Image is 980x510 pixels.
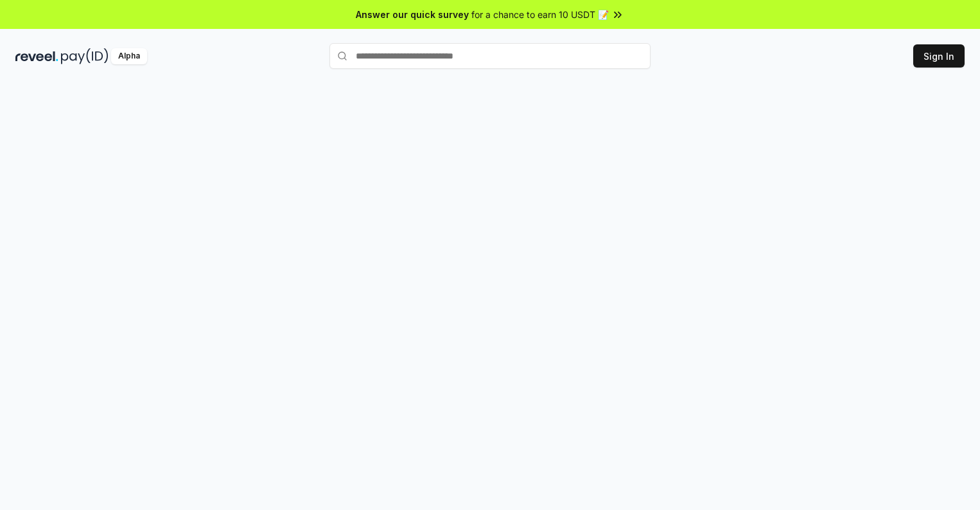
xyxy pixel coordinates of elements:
[356,8,469,21] span: Answer our quick survey
[471,8,609,21] span: for a chance to earn 10 USDT 📝
[61,48,109,64] img: pay_id
[15,48,58,64] img: reveel_dark
[913,44,965,68] button: Sign In
[111,48,147,64] div: Alpha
